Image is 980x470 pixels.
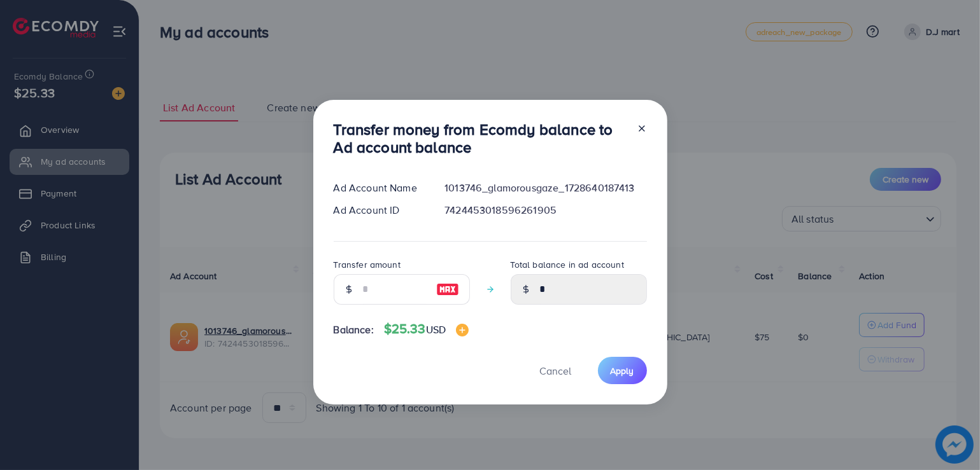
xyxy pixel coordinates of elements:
[334,120,627,157] h3: Transfer money from Ecomdy balance to Ad account balance
[384,321,469,337] h4: $25.33
[598,357,647,384] button: Apply
[436,282,459,297] img: image
[323,203,435,218] div: Ad Account ID
[434,203,657,218] div: 7424453018596261905
[323,181,435,195] div: Ad Account Name
[334,322,374,337] span: Balance:
[511,258,624,271] label: Total balance in ad account
[434,181,657,195] div: 1013746_glamorousgaze_1728640187413
[334,258,401,271] label: Transfer amount
[540,364,572,378] span: Cancel
[456,324,469,336] img: image
[524,357,588,384] button: Cancel
[611,364,634,377] span: Apply
[426,322,446,336] span: USD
